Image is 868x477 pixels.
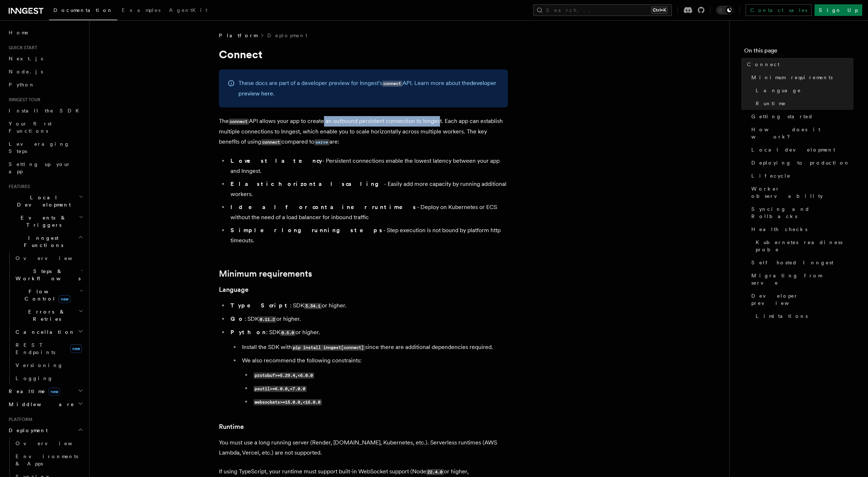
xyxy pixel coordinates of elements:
[748,203,854,223] a: Syncing and Rollbacks
[13,372,85,385] a: Logging
[230,227,383,234] strong: Simpler long running steps
[13,325,85,338] button: Cancellation
[48,388,60,396] span: new
[261,139,281,145] code: connect
[6,398,85,411] button: Middleware
[9,69,43,74] span: Node.js
[13,437,85,450] a: Overview
[13,268,81,282] span: Steps & Workflows
[314,139,329,145] code: serve
[6,52,85,65] a: Next.js
[240,342,508,353] li: Install the SDK with since there are additional dependencies required.
[9,161,71,174] span: Setting up your app
[751,159,850,166] span: Deploying to production
[756,312,808,320] span: Limitations
[229,119,249,125] code: connect
[165,2,212,20] a: AgentKit
[53,7,113,13] span: Documentation
[228,179,508,199] li: - Easily add more capacity by running additional workers.
[748,269,854,289] a: Migrating from serve
[259,316,276,323] code: 0.11.2
[6,401,74,408] span: Middleware
[228,327,508,407] li: : SDK or higher.
[744,46,854,58] h4: On this page
[748,223,854,236] a: Health checks
[6,388,60,395] span: Realtime
[751,74,833,81] span: Minimum requirements
[230,315,245,322] strong: Go
[254,372,314,379] code: protobuf>=5.29.4,<6.0.0
[748,169,854,182] a: Lifecycle
[219,438,508,458] p: You must use a long running server (Render, [DOMAIN_NAME], Kubernetes, etc.). Serverless runtimes...
[747,61,780,68] span: Connect
[16,375,53,381] span: Logging
[6,78,85,91] a: Python
[6,211,85,231] button: Events & Triggers
[230,157,322,164] strong: Lowest latency
[6,117,85,137] a: Your first Functions
[651,7,668,14] kbd: Ctrl+K
[748,123,854,143] a: How does it work?
[753,310,854,323] a: Limitations
[751,226,807,233] span: Health checks
[230,204,417,210] strong: Ideal for container runtimes
[756,87,801,94] span: Language
[746,4,812,16] a: Contact sales
[748,256,854,269] a: Self hosted Inngest
[230,302,290,309] strong: TypeScript
[6,234,78,249] span: Inngest Functions
[13,285,85,305] button: Flow Controlnew
[6,214,79,229] span: Events & Triggers
[13,359,85,372] a: Versioning
[219,285,249,295] a: Language
[16,362,63,368] span: Versioning
[16,440,90,446] span: Overview
[6,252,85,385] div: Inngest Functions
[230,180,384,187] strong: Elastic horizontal scaling
[228,156,508,176] li: - Persistent connections enable the lowest latency between your app and Inngest.
[751,146,835,153] span: Local development
[6,45,37,51] span: Quick start
[49,2,117,20] a: Documentation
[219,32,257,39] span: Platform
[16,255,90,261] span: Overview
[751,172,791,179] span: Lifecycle
[6,158,85,178] a: Setting up your app
[13,450,85,470] a: Environments & Apps
[744,58,854,71] a: Connect
[6,385,85,398] button: Realtimenew
[13,308,78,323] span: Errors & Retries
[304,303,322,309] code: 3.34.1
[753,97,854,110] a: Runtime
[16,342,55,355] span: REST Endpoints
[292,345,365,351] code: pip install inngest[connect]
[219,422,244,432] a: Runtime
[219,116,508,147] p: The API allows your app to create an outbound persistent connection to Inngest. Each app can esta...
[6,424,85,437] button: Deployment
[13,305,85,325] button: Errors & Retries
[9,121,52,134] span: Your first Functions
[382,81,402,87] code: connect
[16,453,78,467] span: Environments & Apps
[426,469,444,475] code: 22.4.0
[753,236,854,256] a: Kubernetes readiness probe
[6,137,85,158] a: Leveraging Steps
[254,386,307,392] code: psutil>=6.0.0,<7.0.0
[240,355,508,407] li: We also recommend the following constraints:
[6,97,40,103] span: Inngest tour
[9,29,29,36] span: Home
[753,84,854,97] a: Language
[751,205,854,220] span: Syncing and Rollbacks
[117,2,165,20] a: Examples
[6,231,85,252] button: Inngest Functions
[751,113,813,120] span: Getting started
[13,252,85,265] a: Overview
[815,4,862,16] a: Sign Up
[751,259,833,266] span: Self hosted Inngest
[13,288,79,302] span: Flow Control
[238,78,499,99] p: These docs are part of a developer preview for Inngest's API. Learn more about the .
[9,141,70,154] span: Leveraging Steps
[228,225,508,246] li: - Step execution is not bound by platform http timeouts.
[9,82,35,88] span: Python
[748,71,854,84] a: Minimum requirements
